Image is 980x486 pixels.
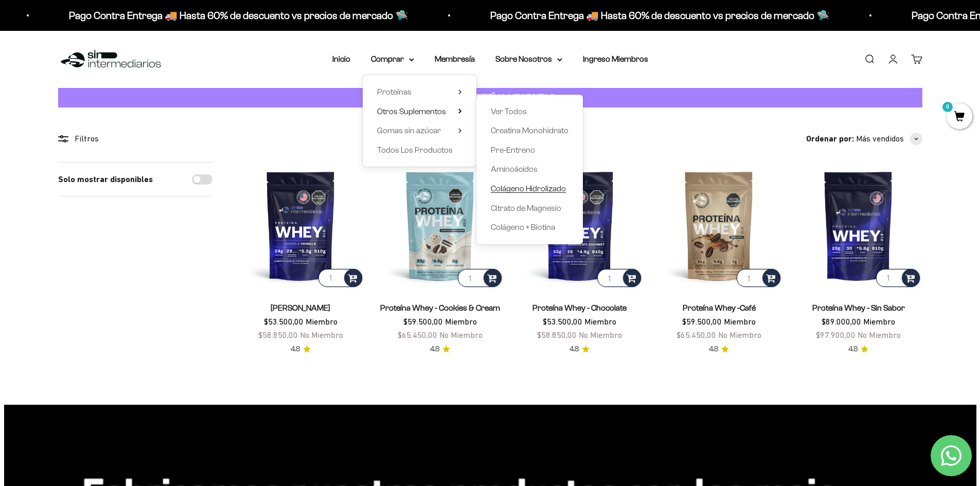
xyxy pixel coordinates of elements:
a: Todos Los Productos [377,143,462,157]
div: Filtros [58,132,212,146]
span: 4.8 [709,344,718,355]
a: Inicio [332,55,350,63]
span: Creatina Monohidrato [491,126,568,135]
a: Proteína Whey -Café [683,303,756,312]
a: Ingreso Miembros [583,55,648,63]
span: $58.850,00 [537,330,577,339]
a: 4.84.8 de 5.0 estrellas [848,344,868,355]
summary: Otros Suplementos [377,105,462,118]
a: Colágeno + Biotina [491,221,568,234]
a: 4.84.8 de 5.0 estrellas [569,344,590,355]
span: $65.450,00 [398,330,437,339]
span: Colágeno + Biotina [491,223,555,231]
button: Más vendidos [856,132,922,146]
span: Miembro [724,317,756,326]
a: Proteína Whey - Sin Sabor [812,303,905,312]
a: Ver Todos [491,105,568,118]
a: Colágeno Hidrolizado [491,182,568,195]
span: No Miembro [300,330,343,339]
span: Miembro [584,317,616,326]
span: $59.500,00 [682,317,722,326]
a: Creatina Monohidrato [491,124,568,137]
span: Proteínas [377,87,412,96]
summary: Proteínas [377,85,462,99]
span: Aminoácidos [491,165,538,173]
span: $97.900,00 [816,330,856,339]
span: Citrato de Magnesio [491,204,561,212]
span: $89.000,00 [822,317,861,326]
span: No Miembro [439,330,483,339]
summary: Comprar [371,52,414,66]
span: Ordenar por: [806,132,854,146]
span: Colágeno Hidrolizado [491,184,566,193]
span: Miembro [306,317,337,326]
summary: Gomas sin azúcar [377,124,462,137]
p: Pago Contra Entrega 🚚 Hasta 60% de descuento vs precios de mercado 🛸 [490,7,829,24]
span: Miembro [445,317,477,326]
span: Gomas sin azúcar [377,126,441,135]
summary: Sobre Nosotros [495,52,562,66]
a: Aminoácidos [491,163,568,176]
a: Proteína Whey - Cookies & Cream [380,303,500,312]
a: 0 [947,112,972,123]
a: 4.84.8 de 5.0 estrellas [709,344,729,355]
span: 4.8 [430,344,439,355]
a: [PERSON_NAME] [271,303,330,312]
label: Solo mostrar disponibles [58,173,153,186]
a: Pre-Entreno [491,143,568,157]
span: Miembro [863,317,895,326]
span: No Miembro [858,330,901,339]
span: No Miembro [718,330,761,339]
span: 4.8 [291,344,300,355]
span: Otros Suplementos [377,107,446,116]
mark: 0 [941,101,954,113]
a: Citrato de Magnesio [491,202,568,215]
span: No Miembro [579,330,622,339]
span: $53.500,00 [543,317,582,326]
a: 4.84.8 de 5.0 estrellas [291,344,311,355]
span: $59.500,00 [403,317,443,326]
a: Proteína Whey - Chocolate [532,303,627,312]
span: 4.8 [848,344,858,355]
a: 4.84.8 de 5.0 estrellas [430,344,450,355]
span: Ver Todos [491,107,527,116]
span: $65.450,00 [676,330,716,339]
span: 4.8 [569,344,579,355]
span: Más vendidos [856,132,904,146]
p: Pago Contra Entrega 🚚 Hasta 60% de descuento vs precios de mercado 🛸 [69,7,408,24]
span: $53.500,00 [264,317,304,326]
a: Membresía [435,55,475,63]
span: Pre-Entreno [491,146,535,154]
span: $58.850,00 [258,330,298,339]
span: Todos Los Productos [377,146,453,154]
